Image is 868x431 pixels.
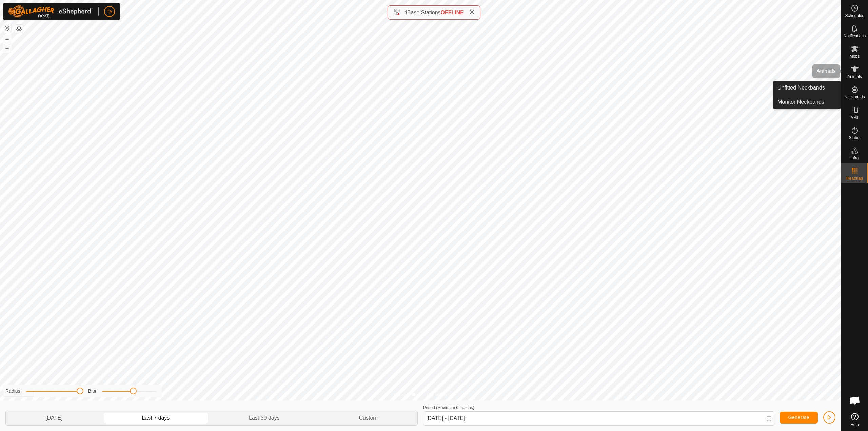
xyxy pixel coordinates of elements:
span: Infra [850,156,859,160]
span: Help [850,423,859,427]
label: Period (Maximum 6 months) [423,405,474,410]
span: OFFLINE [441,9,464,15]
span: Heatmap [846,176,863,180]
a: Unfitted Neckbands [773,81,841,95]
span: Generate [788,415,809,420]
a: Help [841,410,868,429]
span: Last 30 days [249,414,280,422]
span: Mobs [850,54,860,58]
a: Contact Us [427,392,447,398]
span: 4 [404,9,407,15]
a: Monitor Neckbands [773,95,841,109]
button: Map Layers [15,25,23,33]
span: Custom [359,414,378,422]
span: Base Stations [407,9,441,15]
span: VPs [851,115,858,119]
span: Notifications [844,34,866,38]
a: Privacy Policy [394,392,419,398]
span: TA [107,8,113,15]
span: [DATE] [45,414,62,422]
label: Blur [88,388,97,395]
span: Animals [847,75,862,79]
span: Neckbands [844,95,865,99]
label: Radius [5,388,20,395]
button: – [3,44,11,53]
span: Schedules [845,14,864,18]
span: Last 7 days [142,414,170,422]
span: Unfitted Neckbands [777,84,825,92]
span: Status [849,136,860,140]
span: Monitor Neckbands [777,98,824,106]
button: + [3,36,11,44]
button: Reset Map [3,24,11,33]
button: Generate [780,412,818,424]
img: Gallagher Logo [8,5,93,18]
a: Open chat [845,390,865,411]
